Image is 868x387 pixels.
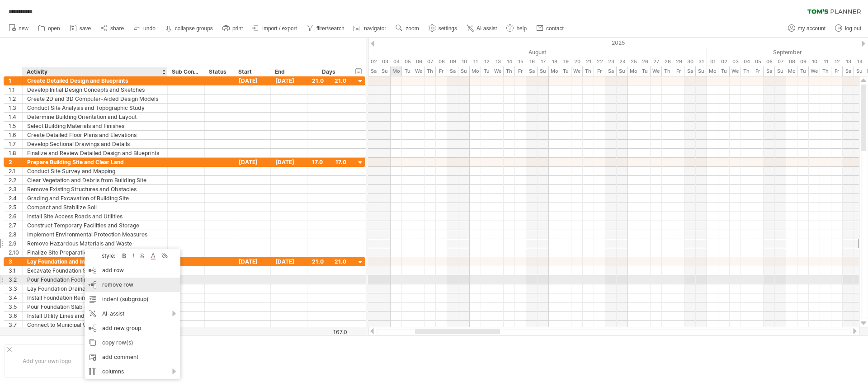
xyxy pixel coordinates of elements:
div: Wednesday, 13 August 2025 [492,66,504,76]
div: Start [238,67,265,76]
div: Lay Foundation Drainage and Waterproofing [27,284,163,293]
a: log out [833,23,864,34]
div: 2.5 [9,203,22,212]
div: Select Building Materials and Finishes [27,122,163,130]
div: Activity [27,67,162,76]
div: Thursday, 14 August 2025 [504,66,515,76]
div: Tuesday, 9 September 2025 [797,57,809,66]
div: Construct Temporary Facilities and Storage [27,221,163,230]
span: open [48,25,60,32]
div: 21.0 [312,76,346,85]
div: Monday, 8 September 2025 [786,57,797,66]
a: open [36,23,63,34]
div: Sunday, 17 August 2025 [538,57,549,66]
div: Friday, 15 August 2025 [515,57,526,66]
span: new [19,25,28,32]
div: Wednesday, 6 August 2025 [413,66,425,76]
div: 2.4 [9,194,22,203]
div: style: [88,252,120,259]
div: Sunday, 14 September 2025 [854,57,865,66]
div: Pour Foundation Footings and Walls [27,275,163,284]
div: Conduct Site Survey and Mapping [27,167,163,175]
a: zoom [393,23,421,34]
div: Sunday, 7 September 2025 [775,57,786,66]
div: Lay Foundation and Install Utilities [27,257,163,266]
div: 2.6 [9,212,22,221]
div: Tuesday, 26 August 2025 [639,66,651,76]
span: import / export [262,25,297,32]
div: Create Detailed Design and Blueprints [27,76,163,85]
div: Tuesday, 9 September 2025 [797,66,809,76]
div: Tuesday, 5 August 2025 [402,57,413,66]
span: settings [439,25,457,32]
a: navigator [352,23,389,34]
div: Monday, 1 September 2025 [707,66,718,76]
div: Tuesday, 2 September 2025 [718,57,730,66]
div: Saturday, 2 August 2025 [368,66,379,76]
div: Status [209,67,229,76]
span: save [80,25,91,32]
div: Compact and Stabilize Soil [27,203,163,212]
div: 3.6 [9,311,22,320]
a: print [220,23,245,34]
div: 3.1 [9,266,22,275]
div: Monday, 11 August 2025 [470,66,481,76]
div: Sunday, 24 August 2025 [617,66,628,76]
div: Tuesday, 26 August 2025 [639,57,651,66]
div: Friday, 22 August 2025 [594,66,605,76]
div: Sunday, 31 August 2025 [696,57,707,66]
div: 2.10 [9,248,22,257]
div: Saturday, 16 August 2025 [526,57,538,66]
div: Wednesday, 6 August 2025 [413,57,425,66]
div: Wednesday, 10 September 2025 [809,66,820,76]
div: Saturday, 23 August 2025 [605,57,617,66]
a: share [98,23,127,34]
div: 2 [9,158,22,166]
div: Pour Foundation Slab and Finish Concrete [27,302,163,311]
div: Monday, 11 August 2025 [470,57,481,66]
div: Saturday, 6 September 2025 [764,57,775,66]
div: Create 2D and 3D Computer-Aided Design Models [27,94,163,103]
a: undo [131,23,158,34]
div: Tuesday, 19 August 2025 [560,66,571,76]
div: Thursday, 11 September 2025 [820,57,831,66]
a: filter/search [304,23,347,34]
div: Friday, 8 August 2025 [436,66,447,76]
div: Connect to Municipal Water and Sewer Systems [27,321,163,329]
div: Wednesday, 27 August 2025 [651,66,662,76]
span: filter/search [316,25,344,32]
div: Saturday, 23 August 2025 [605,66,617,76]
div: AI-assist [85,307,180,321]
div: Wednesday, 13 August 2025 [492,57,504,66]
div: Remove Hazardous Materials and Waste [27,239,163,248]
div: Excavate Foundation Site and Prepare Footings [27,266,163,275]
div: indent (subgroup) [85,292,180,307]
a: collapse groups [163,23,216,34]
div: Develop Sectional Drawings and Details [27,140,163,148]
div: Finalize and Review Detailed Design and Blueprints [27,149,163,157]
div: 3.2 [9,275,22,284]
div: 167.0 [308,329,347,335]
div: End [275,67,302,76]
div: 2.8 [9,230,22,239]
div: Thursday, 28 August 2025 [662,66,673,76]
div: Saturday, 13 September 2025 [843,66,854,76]
div: Friday, 15 August 2025 [515,66,526,76]
div: Thursday, 7 August 2025 [425,66,436,76]
div: Saturday, 30 August 2025 [684,57,696,66]
div: Wednesday, 10 September 2025 [809,57,820,66]
div: Monday, 4 August 2025 [391,66,402,76]
div: Friday, 29 August 2025 [673,66,684,76]
div: 2.9 [9,239,22,248]
div: Thursday, 21 August 2025 [583,57,594,66]
div: Implement Environmental Protection Measures [27,230,163,239]
span: my account [798,25,826,32]
div: 1 [9,76,22,85]
div: Friday, 8 August 2025 [436,57,447,66]
div: Monday, 25 August 2025 [628,57,639,66]
div: 3.4 [9,293,22,302]
div: 1.5 [9,122,22,130]
div: Install Utility Lines and Connections [27,311,163,320]
div: Monday, 1 September 2025 [707,57,718,66]
div: Sunday, 17 August 2025 [538,66,549,76]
